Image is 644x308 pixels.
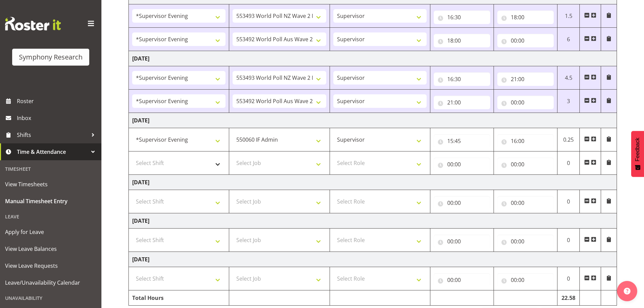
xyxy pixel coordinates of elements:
td: 6 [557,28,580,51]
input: Click to select... [497,273,554,287]
input: Click to select... [434,72,490,86]
td: 0.25 [557,128,580,151]
span: View Leave Balances [5,244,96,254]
td: Total Hours [129,290,229,306]
input: Click to select... [497,96,554,109]
a: View Leave Requests [2,257,100,274]
td: 1.5 [557,4,580,28]
td: 22.58 [557,290,580,306]
button: Feedback - Show survey [631,131,644,177]
span: Manual Timesheet Entry [5,196,96,206]
input: Click to select... [434,235,490,248]
td: 0 [557,229,580,252]
input: Click to select... [434,10,490,24]
td: [DATE] [129,175,617,190]
span: Feedback [635,138,641,161]
span: View Timesheets [5,179,96,189]
input: Click to select... [497,10,554,24]
td: [DATE] [129,213,617,229]
input: Click to select... [497,72,554,86]
a: Manual Timesheet Entry [2,193,100,210]
input: Click to select... [497,134,554,148]
td: 0 [557,151,580,175]
td: 4.5 [557,66,580,90]
a: Leave/Unavailability Calendar [2,274,100,291]
input: Click to select... [434,196,490,210]
input: Click to select... [434,134,490,148]
input: Click to select... [434,273,490,287]
span: Leave/Unavailability Calendar [5,278,96,288]
div: Leave [2,210,100,223]
td: 0 [557,190,580,213]
input: Click to select... [497,196,554,210]
input: Click to select... [497,158,554,171]
input: Click to select... [497,34,554,47]
span: Shifts [17,130,88,140]
span: Apply for Leave [5,227,96,237]
img: help-xxl-2.png [624,288,630,294]
div: Timesheet [2,162,100,176]
td: [DATE] [129,51,617,66]
span: Time & Attendance [17,147,88,157]
div: Symphony Research [19,52,82,62]
input: Click to select... [497,235,554,248]
span: Inbox [17,113,98,123]
img: Rosterit website logo [5,17,61,30]
input: Click to select... [434,158,490,171]
td: 3 [557,90,580,113]
td: [DATE] [129,252,617,267]
span: Roster [17,96,98,106]
input: Click to select... [434,34,490,47]
a: View Timesheets [2,176,100,193]
td: [DATE] [129,113,617,128]
a: View Leave Balances [2,240,100,257]
a: Apply for Leave [2,223,100,240]
input: Click to select... [434,96,490,109]
span: View Leave Requests [5,261,96,271]
div: Unavailability [2,291,100,305]
td: 0 [557,267,580,290]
